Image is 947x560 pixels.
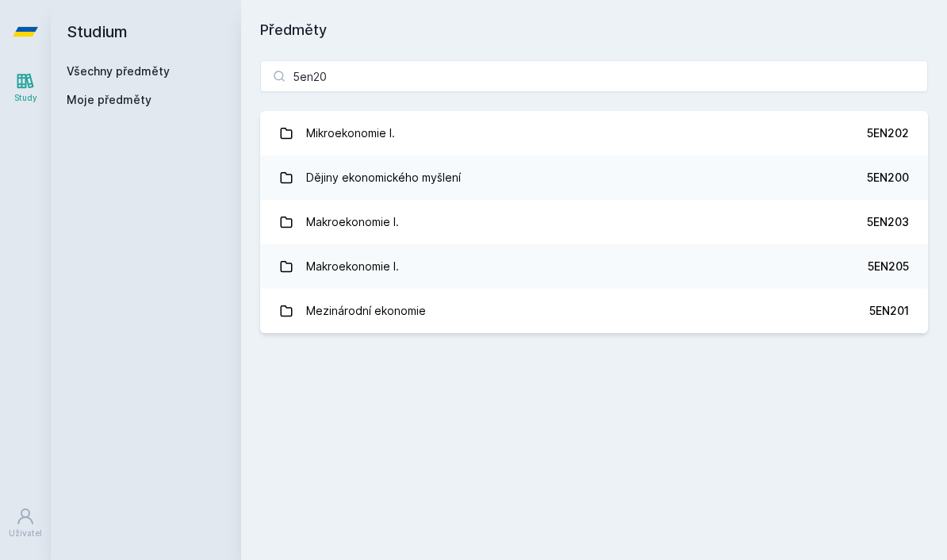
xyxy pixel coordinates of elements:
[306,251,399,282] div: Makroekonomie I.
[67,64,170,78] a: Všechny předměty
[868,259,909,274] div: 5EN205
[867,125,909,141] div: 5EN202
[306,206,399,238] div: Makroekonomie I.
[260,60,928,92] input: Název nebo ident předmětu…
[867,214,909,230] div: 5EN203
[306,117,395,149] div: Mikroekonomie I.
[9,527,42,539] div: Uživatel
[867,170,909,186] div: 5EN200
[306,295,426,327] div: Mezinárodní ekonomie
[14,92,37,104] div: Study
[869,303,909,319] div: 5EN201
[67,92,151,108] span: Moje předměty
[260,244,928,289] a: Makroekonomie I. 5EN205
[306,162,461,194] div: Dějiny ekonomického myšlení
[260,19,928,41] h1: Předměty
[3,63,48,112] a: Study
[260,111,928,155] a: Mikroekonomie I. 5EN202
[3,499,48,547] a: Uživatel
[260,200,928,244] a: Makroekonomie I. 5EN203
[260,155,928,200] a: Dějiny ekonomického myšlení 5EN200
[260,289,928,333] a: Mezinárodní ekonomie 5EN201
